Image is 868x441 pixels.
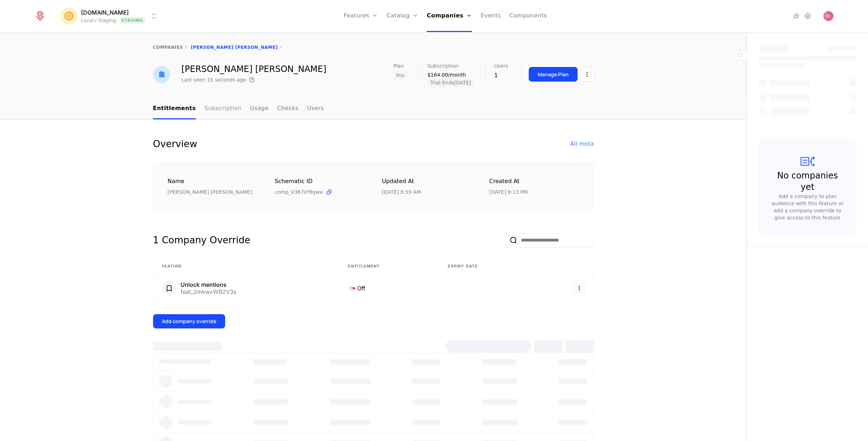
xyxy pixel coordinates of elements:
[153,98,324,119] ul: Choose Sub Page
[153,98,196,119] a: Entitlements
[181,289,236,295] div: feat_2mkwxWB2V3s
[277,98,299,119] a: Checks
[348,284,431,293] div: Off
[803,12,812,20] a: Settings
[168,177,258,186] div: Name
[427,63,458,68] span: Subscription
[62,8,158,24] button: Select environment
[489,177,579,186] div: Created at
[182,76,246,83] div: Last seen 15 seconds ago
[823,11,833,21] button: Open user button
[119,17,145,24] span: Staging
[153,233,250,247] div: 1 Company Override
[427,78,474,87] span: Trial Ends [DATE]
[153,66,170,83] img: Vladyslav Len
[60,7,77,25] img: Mention.click
[580,67,594,82] button: Select action
[494,63,508,68] span: Users
[275,188,323,196] span: comp_V367irf9qwa
[574,284,585,293] button: Select action
[153,45,183,50] a: companies
[153,314,225,328] button: Add company override
[339,259,439,274] th: Entitlement
[81,17,116,24] div: Local / Staging
[307,98,324,119] a: Users
[494,71,508,80] div: 1
[81,8,129,17] span: [DOMAIN_NAME]
[153,259,340,274] th: Feature
[489,188,528,196] div: 7/9/25, 9:13 PM
[570,140,594,148] div: All meta
[250,98,269,119] a: Usage
[382,188,421,196] div: 8/14/25, 8:59 AM
[770,193,845,221] div: Add a company to plan audience with this feature or add a company override to give access to this...
[382,177,472,186] div: Updated at
[792,12,801,20] a: Integrations
[162,318,216,325] div: Add company override
[439,259,535,274] th: Expiry date
[538,71,569,78] div: Manage Plan
[182,65,326,73] div: [PERSON_NAME] [PERSON_NAME]
[204,98,242,119] a: Subscription
[394,71,407,80] span: Pro
[823,11,833,21] img: Vlad Len
[529,67,578,82] button: Manage Plan
[275,177,365,186] div: Schematic ID
[181,282,236,287] div: Unlock mentions
[394,63,404,68] span: Plan
[427,71,474,78] div: $164.00/month
[153,137,197,151] div: Overview
[168,188,258,196] div: [PERSON_NAME] [PERSON_NAME]
[773,170,842,193] div: No companies yet
[153,98,594,119] nav: Main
